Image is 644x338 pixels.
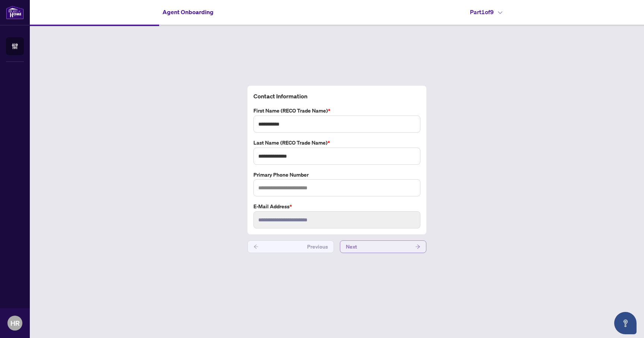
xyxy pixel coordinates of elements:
h4: Part 1 of 9 [470,7,502,16]
label: Primary Phone Number [253,171,420,179]
label: E-mail Address [253,202,420,211]
img: logo [6,6,24,19]
h4: Contact Information [253,92,420,101]
button: Previous [247,240,334,253]
label: First Name (RECO Trade Name) [253,107,420,115]
span: HR [10,318,20,328]
label: Last Name (RECO Trade Name) [253,139,420,147]
button: Open asap [614,312,637,334]
span: arrow-right [415,244,420,249]
h4: Agent Onboarding [162,7,214,16]
span: Next [346,241,357,253]
button: Next [340,240,426,253]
